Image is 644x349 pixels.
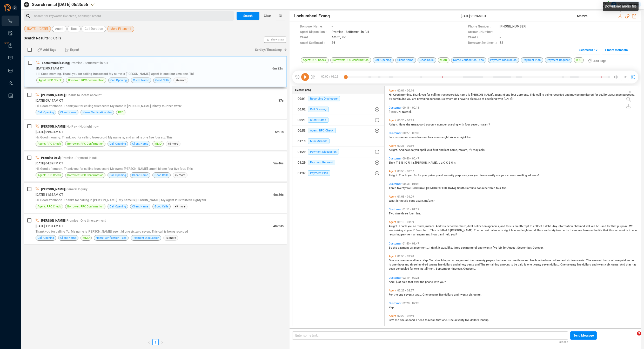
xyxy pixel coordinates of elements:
[431,93,440,96] span: calling
[83,110,112,115] span: Name Verification - No
[455,174,468,177] span: purposes,
[613,2,615,7] span: Y
[408,161,411,164] span: U
[570,93,576,96] span: may
[43,46,56,54] span: Add Tags
[406,186,412,190] span: five
[466,97,470,101] span: to
[36,67,64,70] span: [DATE] 09:19AM CT
[517,93,524,96] span: zero
[422,174,428,177] span: your
[465,186,477,190] span: Carolina
[611,2,639,7] div: Yaurichjesurun
[408,225,413,228] span: you
[42,61,69,65] span: Lochumbeni Ezung
[401,161,404,164] span: N
[2,40,19,51] li: Exports
[455,93,460,96] span: My
[553,93,565,96] span: recorded
[420,148,427,152] span: spell
[399,161,401,164] span: E
[397,186,406,190] span: twenty
[82,26,106,32] button: Call Duration
[458,97,460,101] span: I
[545,225,552,228] span: debt.
[427,148,433,152] span: your
[173,204,187,209] span: +9 more
[389,136,395,139] span: Four
[68,26,81,32] button: Tags
[511,93,517,96] span: four
[479,148,485,152] span: ask?
[460,93,468,96] span: name
[292,125,384,136] button: 00:53Agent: RPC Check
[434,136,442,139] span: seven
[396,161,399,164] span: T
[173,78,188,83] span: +6 more
[533,225,543,228] span: collect
[474,174,479,177] span: you
[433,148,439,152] span: first
[536,93,542,96] span: call
[308,170,330,176] span: Payment Plan
[298,105,306,114] div: 00:02
[110,26,131,32] span: More Filters • 1
[2,28,19,38] li: Smart Reports
[252,46,287,54] button: Sort by: Timestamp
[576,46,600,54] button: Scorecard • 2
[485,97,498,101] span: speaking
[36,99,63,102] span: [DATE] 09:17AM CT
[27,26,48,32] span: [DATE] - [DATE]
[298,137,306,145] div: 01:19
[173,172,187,178] span: +5 more
[308,138,330,144] span: Mini Miranda
[468,174,474,177] span: can
[456,225,459,228] span: is
[417,225,425,228] span: much,
[36,162,63,165] span: [DATE] 04:32PM CT
[36,193,63,197] span: [DATE] 11:33AM CT
[454,136,460,139] span: one
[395,212,401,215] span: nine
[133,78,149,83] span: Client Name
[298,158,306,167] div: 01:29
[608,93,622,96] span: assurance
[417,97,430,101] span: providing
[399,174,408,177] span: Thank
[65,125,99,128] span: | No Pay - Not right now
[399,148,405,152] span: And
[298,169,306,177] div: 01:37
[69,61,108,65] span: | Promise - Settlement in full
[110,173,126,178] span: Call Opening
[36,104,182,108] span: Hi. Good afternoon. Thank you for calling trueaccord My name is [PERSON_NAME], ninety fourteen twelv
[24,120,287,150] div: [PERSON_NAME]| No Pay - Not right now[DATE] 09:40AM CT5m 1sHi. Good morning. Thank you for callin...
[444,148,450,152] span: last
[62,46,82,54] button: Export
[454,161,456,164] span: n.
[498,97,504,101] span: with
[450,136,454,139] span: six
[501,174,507,177] span: your
[41,93,65,97] span: [PERSON_NAME]
[55,26,63,32] span: Agent
[473,148,479,152] span: may
[308,160,335,165] span: Payment Request
[444,174,455,177] span: security
[41,187,65,191] span: [PERSON_NAME]
[488,186,496,190] span: three
[308,96,340,101] span: Recording Disclosure
[543,225,545,228] span: a
[542,93,545,96] span: is
[438,174,444,177] span: and
[65,219,106,222] span: | Promise - One time payment
[418,174,422,177] span: for
[528,174,539,177] span: address?
[621,73,628,81] button: 1x
[308,117,328,123] span: Client Name
[38,204,61,209] span: Agent: RPC Check
[474,225,487,228] span: collection
[414,174,418,177] span: So
[399,123,406,126] span: Have
[110,141,126,146] span: Call Opening
[399,199,404,203] span: the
